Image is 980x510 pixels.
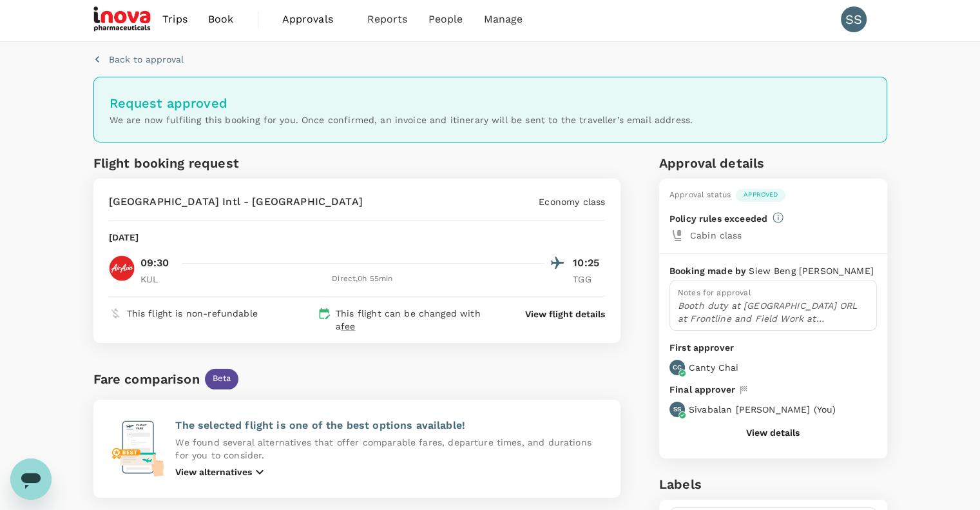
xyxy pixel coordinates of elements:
[539,195,605,208] p: Economy class
[175,466,252,478] p: View alternatives
[180,273,545,286] div: Direct , 0h 55min
[93,369,200,389] div: Fare comparison
[175,436,605,462] p: We found several alternatives that offer comparable fares, departure times, and durations for you...
[140,273,173,286] p: KUL
[367,12,408,27] span: Reports
[746,427,800,438] button: View details
[110,113,871,126] p: We are now fulfiling this booking for you. Once confirmed, an invoice and itinerary will be sent ...
[669,383,735,397] p: Final approver
[208,12,234,27] span: Book
[93,5,153,34] img: iNova Pharmaceuticals
[175,464,267,480] button: View alternatives
[109,255,135,281] img: AK
[110,93,871,113] h6: Request approved
[678,288,751,297] span: Notes for approval
[483,12,523,27] span: Manage
[162,12,187,27] span: Trips
[841,6,867,32] div: SS
[689,403,836,416] p: Sivabalan [PERSON_NAME] ( You )
[690,229,877,242] p: Cabin class
[669,189,731,202] div: Approval status
[109,194,363,210] p: [GEOGRAPHIC_DATA] Intl - [GEOGRAPHIC_DATA]
[10,458,52,500] iframe: Button to launch messaging window
[669,212,767,225] p: Policy rules exceeded
[428,12,463,27] span: People
[669,264,749,277] p: Booking made by
[282,12,347,27] span: Approvals
[669,341,877,355] p: First approver
[573,255,605,271] p: 10:25
[525,308,605,320] button: View flight details
[175,418,605,433] p: The selected flight is one of the best options available!
[341,321,355,331] span: fee
[109,53,184,66] p: Back to approval
[736,190,785,199] span: Approved
[109,231,139,244] p: [DATE]
[205,373,239,385] span: Beta
[659,153,887,173] h6: Approval details
[659,474,887,495] h6: Labels
[93,153,354,173] h6: Flight booking request
[336,307,501,333] p: This flight can be changed with a
[140,255,169,271] p: 09:30
[673,363,682,372] p: CC
[573,273,605,286] p: TGG
[127,307,258,320] p: This flight is non-refundable
[749,264,873,277] p: Siew Beng [PERSON_NAME]
[673,405,681,414] p: SS
[93,53,184,66] button: Back to approval
[689,361,739,374] p: Canty Chai
[678,299,869,325] p: Booth duty at [GEOGRAPHIC_DATA] ORL at Frontline and Field Work at [GEOGRAPHIC_DATA] ([DATE]-[DATE])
